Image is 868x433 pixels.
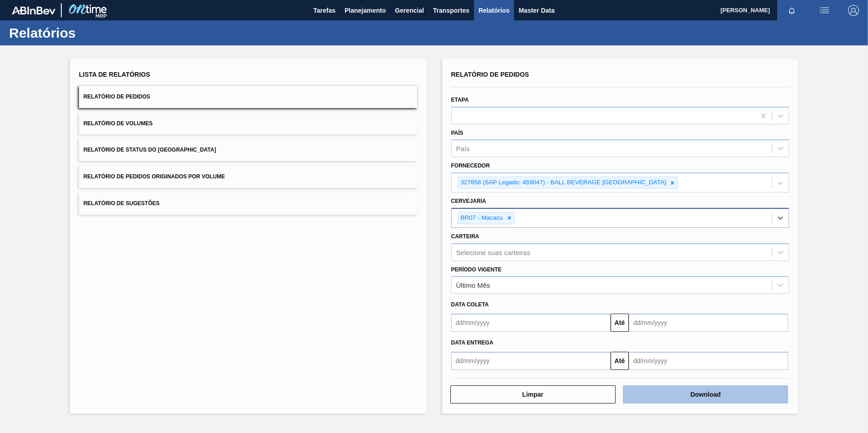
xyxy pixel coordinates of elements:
span: Data entrega [451,340,493,346]
label: País [451,130,464,136]
img: userActions [819,5,830,16]
button: Relatório de Status do [GEOGRAPHIC_DATA] [79,139,417,161]
span: Lista de Relatórios [79,71,150,78]
span: Relatório de Pedidos Originados por Volume [84,173,225,180]
div: BR07 - Macacu [458,212,504,224]
span: Gerencial [395,5,424,16]
button: Limpar [450,385,616,403]
div: 327858 (SAP Legado: 459047) - BALL BEVERAGE [GEOGRAPHIC_DATA] [458,177,668,188]
h1: Relatórios [9,28,170,38]
label: Etapa [451,97,469,103]
span: Relatório de Pedidos [84,93,150,100]
label: Cervejaria [451,198,486,204]
div: Selecione suas carteiras [456,248,530,256]
button: Relatório de Sugestões [79,192,417,215]
span: Relatório de Volumes [84,120,153,127]
input: dd/mm/yyyy [629,314,788,332]
span: Relatórios [478,5,509,16]
div: País [456,145,470,153]
button: Relatório de Volumes [79,113,417,135]
span: Transportes [433,5,469,16]
img: Logout [848,5,859,16]
span: Data coleta [451,301,489,308]
label: Período Vigente [451,266,502,273]
button: Download [623,385,788,403]
button: Relatório de Pedidos [79,86,417,108]
div: Último Mês [456,281,490,289]
img: TNhmsLtSVTkK8tSr43FrP2fwEKptu5GPRR3wAAAABJRU5ErkJggg== [12,6,55,15]
span: Planejamento [345,5,386,16]
button: Até [611,352,629,370]
label: Fornecedor [451,162,490,169]
button: Relatório de Pedidos Originados por Volume [79,166,417,188]
input: dd/mm/yyyy [451,314,611,332]
label: Carteira [451,233,479,240]
button: Notificações [777,4,806,17]
button: Até [611,314,629,332]
span: Tarefas [313,5,335,16]
span: Relatório de Sugestões [84,200,160,207]
input: dd/mm/yyyy [629,352,788,370]
span: Relatório de Pedidos [451,71,529,78]
span: Master Data [518,5,554,16]
input: dd/mm/yyyy [451,352,611,370]
span: Relatório de Status do [GEOGRAPHIC_DATA] [84,147,216,153]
